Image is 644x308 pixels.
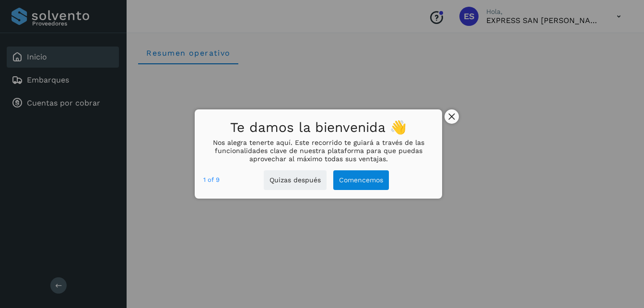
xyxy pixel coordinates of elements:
button: Quizas después [264,170,327,190]
h1: Te damos la bienvenida 👋 [203,117,433,139]
div: 1 of 9 [203,175,220,185]
button: Comencemos [333,170,389,190]
div: step 1 of 9 [203,175,220,185]
div: Te damos la bienvenida 👋Nos alegra tenerte aquí. Este recorrido te guiará a través de las funcion... [195,109,442,199]
p: Nos alegra tenerte aquí. Este recorrido te guiará a través de las funcionalidades clave de nuestr... [203,139,433,163]
button: close, [445,109,459,124]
